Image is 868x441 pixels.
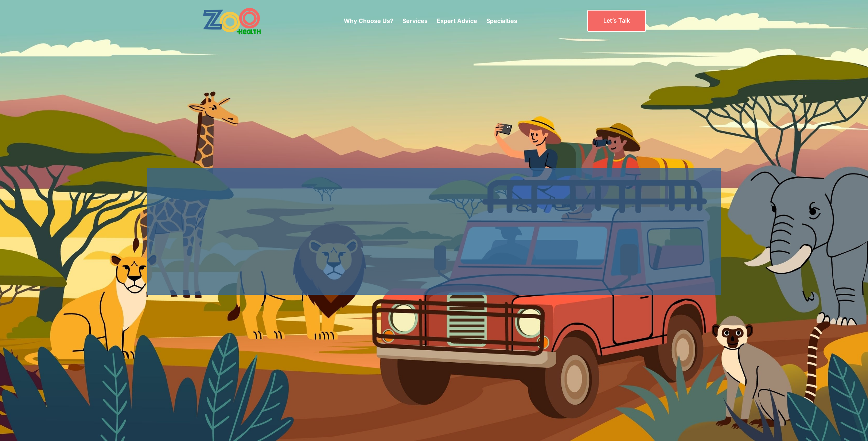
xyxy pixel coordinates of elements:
div: Specialties [486,5,517,36]
div: Services [402,5,428,36]
a: Expert Advice [437,17,477,24]
a: Let’s Talk [587,10,646,31]
a: Why Choose Us? [344,17,393,24]
a: Specialties [486,17,517,24]
p: Services [402,16,428,25]
a: home [203,7,281,35]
